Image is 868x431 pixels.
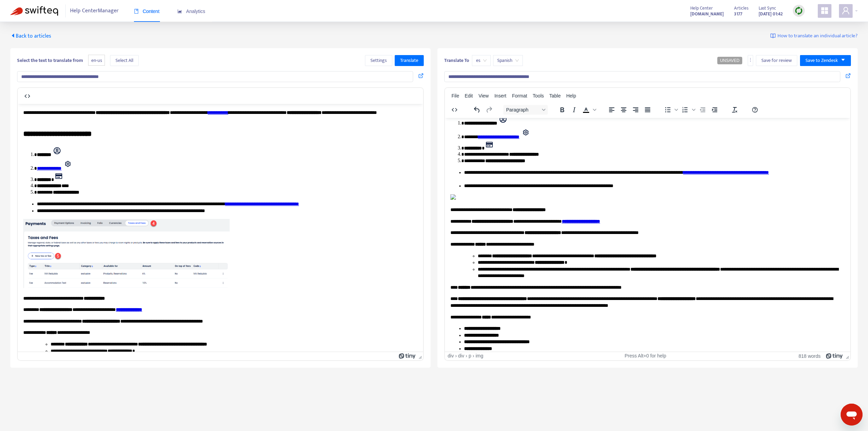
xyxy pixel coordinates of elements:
[503,105,548,115] button: Block Paragraph
[476,55,487,66] span: es
[662,105,679,115] div: Bullet list
[370,57,387,64] span: Settings
[770,33,776,39] img: image-link
[134,9,160,14] span: Content
[606,105,618,115] button: Align left
[451,93,459,99] span: File
[455,353,457,359] div: ›
[777,32,858,40] span: How to translate an individual article?
[10,33,16,38] span: caret-left
[494,93,506,99] span: Insert
[478,93,489,99] span: View
[795,6,803,15] img: sync.dc5367851b00ba804db3.png
[471,105,483,115] button: Undo
[697,105,708,115] button: Decrease indent
[679,105,696,115] div: Numbered list
[618,105,629,115] button: Align center
[549,93,560,99] span: Table
[465,353,467,359] div: ›
[843,352,850,360] div: Press the Up and Down arrow keys to resize the editor.
[473,353,474,359] div: ›
[748,55,753,66] button: more
[568,105,580,115] button: Italic
[642,105,653,115] button: Justify
[469,353,471,359] div: p
[729,105,741,115] button: Clear formatting
[566,93,576,99] span: Help
[690,4,713,12] span: Help Center
[820,6,829,15] span: appstore
[759,4,776,12] span: Last Sync
[841,404,863,426] iframe: Botón para iniciar la ventana de mensajería
[483,105,495,115] button: Redo
[533,93,544,99] span: Tools
[10,31,51,41] span: Back to articles
[10,6,58,16] img: Swifteq
[497,55,519,66] span: Spanish
[512,93,527,99] span: Format
[134,9,139,14] span: book
[17,56,83,64] b: Select the text to translate from
[448,353,454,359] div: div
[110,55,139,66] button: Select All
[734,10,742,18] strong: 3177
[18,104,423,352] iframe: Rich Text Area
[70,4,119,17] span: Help Center Manager
[400,57,418,64] span: Translate
[748,57,753,62] span: more
[177,9,182,14] span: area-chart
[416,352,423,360] div: Press the Up and Down arrow keys to resize the editor.
[756,55,797,66] button: Save for review
[177,9,205,14] span: Analytics
[458,353,464,359] div: div
[580,353,711,359] div: Press Alt+0 for help
[444,56,469,64] b: Translate To
[709,105,720,115] button: Increase indent
[761,57,792,64] span: Save for review
[800,55,851,66] button: Save to Zendeskcaret-down
[580,105,597,115] div: Text color Black
[465,93,473,99] span: Edit
[556,105,568,115] button: Bold
[116,57,133,64] span: Select All
[445,118,850,352] iframe: Rich Text Area
[365,55,392,66] button: Settings
[506,107,540,113] span: Paragraph
[399,353,416,358] a: Powered by Tiny
[720,58,740,63] span: UNSAVED
[395,55,424,66] button: Translate
[749,105,761,115] button: Help
[805,57,838,64] span: Save to Zendesk
[842,6,850,15] span: user
[476,353,484,359] div: img
[799,353,821,359] button: 818 words
[759,10,783,18] strong: [DATE] 01:42
[630,105,641,115] button: Align right
[826,353,843,358] a: Powered by Tiny
[841,57,845,62] span: caret-down
[88,55,105,66] span: en-us
[690,10,724,18] a: [DOMAIN_NAME]
[770,32,858,40] a: How to translate an individual article?
[734,4,748,12] span: Articles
